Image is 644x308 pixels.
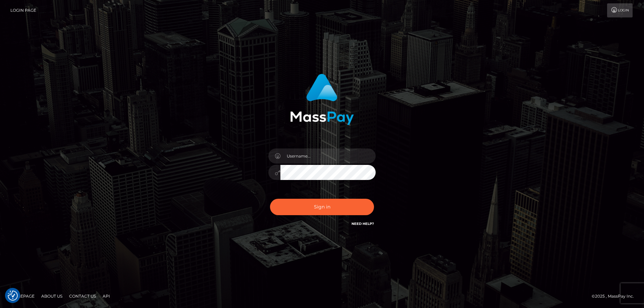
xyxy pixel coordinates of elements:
[100,291,113,301] a: API
[280,148,376,164] input: Username...
[8,291,18,301] img: Revisit consent button
[39,291,65,301] a: About Us
[290,74,354,125] img: MassPay Login
[66,291,99,301] a: Contact Us
[352,222,374,226] a: Need Help?
[592,293,639,300] div: © 2025 , MassPay Inc.
[10,3,36,17] a: Login Page
[7,291,37,301] a: Homepage
[8,291,18,301] button: Consent Preferences
[270,199,374,215] button: Sign in
[607,3,633,17] a: Login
